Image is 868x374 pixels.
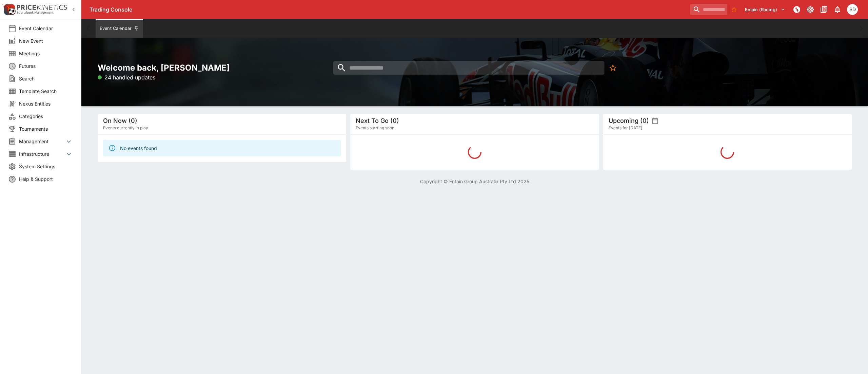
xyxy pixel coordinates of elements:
span: Categories [19,113,73,120]
span: Events for [DATE] [609,125,642,131]
div: Stuart Dibb [847,4,858,15]
span: Help & Support [19,175,73,183]
p: Copyright © Entain Group Australia Pty Ltd 2025 [81,178,868,185]
span: Tournaments [19,125,73,132]
button: settings [652,117,658,124]
h2: Welcome back, [PERSON_NAME] [98,62,346,73]
span: System Settings [19,163,73,170]
span: New Event [19,37,73,44]
span: Management [19,138,65,145]
span: Meetings [19,50,73,57]
span: Search [19,75,73,82]
span: Nexus Entities [19,100,73,107]
span: Events starting soon [356,125,394,131]
span: Events currently in play [103,125,148,131]
img: Sportsbook Management [17,11,54,14]
img: PriceKinetics [17,5,67,10]
span: Futures [19,62,73,70]
button: Toggle light/dark mode [804,3,816,16]
button: Notifications [831,3,844,16]
input: search [690,4,727,15]
span: Infrastructure [19,150,65,157]
h5: Upcoming (0) [609,117,649,125]
button: No Bookmarks [606,61,619,75]
button: Event Calendar [96,19,143,38]
div: Trading Console [90,6,687,13]
h5: On Now (0) [103,117,137,125]
button: Documentation [818,3,830,16]
button: NOT Connected to PK [791,3,803,16]
img: PriceKinetics Logo [2,3,16,16]
input: search [333,61,604,75]
h5: Next To Go (0) [356,117,399,125]
div: No events found [120,142,157,154]
button: Select Tenant [741,4,789,15]
button: Stuart Dibb [845,2,860,17]
p: 24 handled updates [98,73,155,81]
span: Event Calendar [19,25,73,32]
span: Template Search [19,88,73,95]
button: No Bookmarks [729,4,739,15]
